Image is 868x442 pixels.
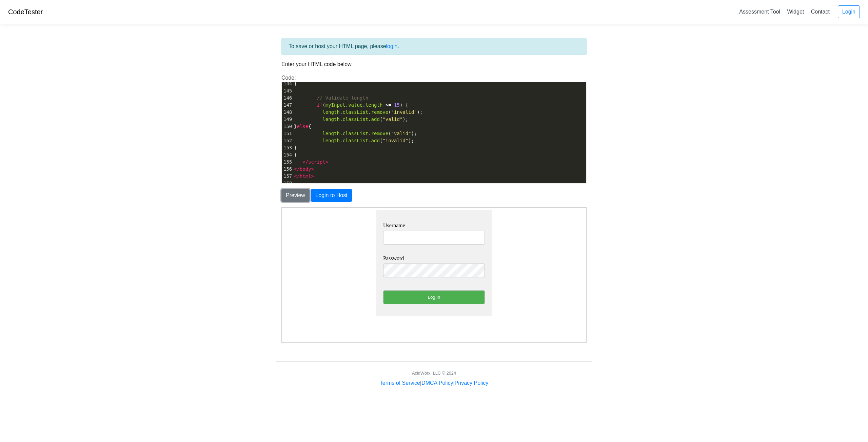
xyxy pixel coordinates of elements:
[297,124,308,129] span: else
[281,189,310,202] button: Preview
[455,380,489,386] a: Privacy Policy
[282,116,293,123] div: 149
[282,80,293,87] div: 144
[282,144,293,151] div: 153
[294,152,297,157] span: }
[282,180,293,187] div: 158
[282,173,293,180] div: 157
[302,159,308,165] span: </
[325,159,328,165] span: >
[394,102,400,108] span: 15
[281,60,587,68] p: Enter your HTML code below
[371,138,380,143] span: add
[382,138,408,143] span: "invalid"
[294,117,408,122] span: . . ( );
[282,94,293,102] div: 146
[311,166,314,172] span: >
[308,159,325,165] span: script
[382,117,402,122] span: "valid"
[294,166,300,172] span: </
[322,117,340,122] span: length
[366,102,383,108] span: length
[281,38,587,55] div: To save or host your HTML page, please .
[294,102,408,108] span: ( . . ) {
[294,173,300,179] span: </
[838,5,860,18] a: Login
[282,151,293,159] div: 154
[300,166,311,172] span: body
[386,43,398,49] a: login
[391,131,411,136] span: "valid"
[282,102,293,109] div: 147
[371,131,389,136] span: remove
[322,109,340,115] span: length
[282,87,293,94] div: 145
[784,6,807,17] a: Widget
[101,83,203,97] input: Log In
[300,173,311,179] span: html
[325,102,346,108] span: myInput
[386,102,391,108] span: >=
[276,74,592,184] div: Code:
[342,138,368,143] span: classList
[101,15,203,42] p: Username
[342,131,368,136] span: classList
[282,166,293,173] div: 156
[391,109,417,115] span: "invalid"
[412,370,456,376] div: AcidWorx, LLC © 2024
[282,137,293,144] div: 152
[311,189,352,202] button: Login to Host
[282,130,293,137] div: 151
[294,138,414,143] span: . . ( );
[342,109,368,115] span: classList
[282,159,293,166] div: 155
[322,138,340,143] span: length
[736,6,783,17] a: Assessment Tool
[421,380,453,386] a: DMCA Policy
[342,117,368,122] span: classList
[282,123,293,130] div: 150
[348,102,362,108] span: value
[808,6,832,17] a: Contact
[282,109,293,116] div: 148
[371,117,380,122] span: add
[380,380,420,386] a: Terms of Service
[8,8,43,16] a: CodeTester
[294,124,311,129] span: } {
[380,379,488,387] div: | |
[294,131,417,136] span: . . ( );
[311,173,314,179] span: >
[294,109,422,115] span: . . ( );
[317,102,322,108] span: if
[371,109,389,115] span: remove
[101,48,203,75] p: Password
[294,145,297,150] span: }
[317,95,368,101] span: // Validate length
[294,81,297,86] span: }
[322,131,340,136] span: length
